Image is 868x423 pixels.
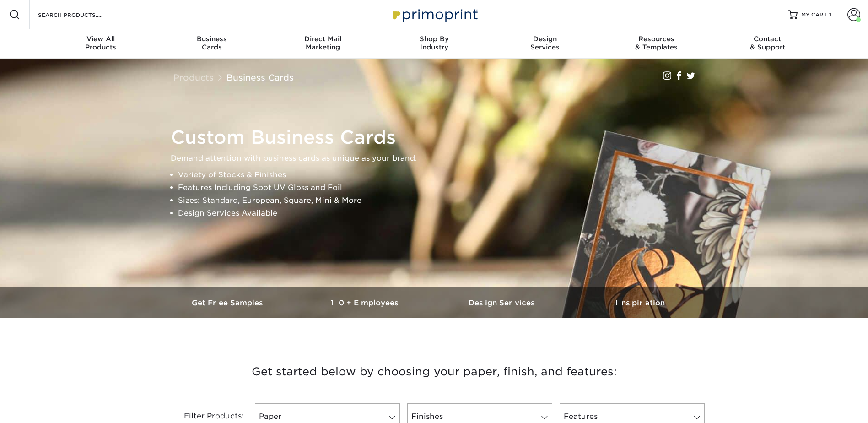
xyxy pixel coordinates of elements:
[801,11,827,19] span: MY CART
[178,207,706,220] li: Design Services Available
[267,29,378,59] a: Direct MailMarketing
[267,35,378,43] span: Direct Mail
[571,298,709,307] h3: Inspiration
[160,298,297,307] h3: Get Free Samples
[178,194,706,207] li: Sizes: Standard, European, Square, Mini & More
[297,287,434,318] a: 10+ Employees
[490,35,601,43] span: Design
[712,35,823,51] div: & Support
[829,11,831,18] span: 1
[173,72,214,82] a: Products
[156,35,267,43] span: Business
[490,29,601,59] a: DesignServices
[171,126,706,148] h1: Custom Business Cards
[571,287,709,318] a: Inspiration
[178,168,706,181] li: Variety of Stocks & Finishes
[267,35,378,51] div: Marketing
[178,181,706,194] li: Features Including Spot UV Gloss and Foil
[297,298,434,307] h3: 10+ Employees
[601,29,712,59] a: Resources& Templates
[434,298,571,307] h3: Design Services
[601,35,712,43] span: Resources
[490,35,601,51] div: Services
[45,29,156,59] a: View AllProducts
[434,287,571,318] a: Design Services
[37,9,126,20] input: SEARCH PRODUCTS.....
[167,351,702,392] h3: Get started below by choosing your paper, finish, and features:
[712,29,823,59] a: Contact& Support
[156,35,267,51] div: Cards
[378,35,490,43] span: Shop By
[378,29,490,59] a: Shop ByIndustry
[378,35,490,51] div: Industry
[226,72,294,82] a: Business Cards
[45,35,156,51] div: Products
[388,5,480,24] img: Primoprint
[712,35,823,43] span: Contact
[601,35,712,51] div: & Templates
[45,35,156,43] span: View All
[156,29,267,59] a: BusinessCards
[171,152,706,165] p: Demand attention with business cards as unique as your brand.
[160,287,297,318] a: Get Free Samples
